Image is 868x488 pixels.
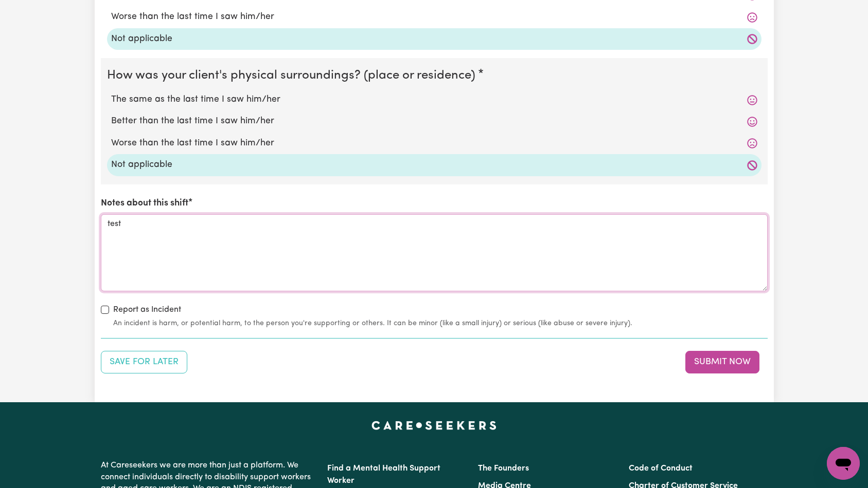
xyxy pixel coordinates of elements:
label: Worse than the last time I saw him/her [111,10,757,24]
small: An incident is harm, or potential harm, to the person you're supporting or others. It can be mino... [113,318,768,329]
button: Save your job report [101,351,187,373]
label: Report as Incident [113,304,181,316]
textarea: test [101,214,768,291]
label: The same as the last time I saw him/her [111,93,757,106]
label: Not applicable [111,158,757,172]
a: Code of Conduct [629,464,693,473]
label: Notes about this shift [101,197,188,210]
a: Careseekers home page [371,421,497,429]
label: Not applicable [111,32,757,46]
legend: How was your client's physical surroundings? (place or residence) [107,66,480,85]
iframe: Button to launch messaging window [827,447,860,480]
label: Worse than the last time I saw him/her [111,137,757,150]
a: Find a Mental Health Support Worker [327,464,440,485]
label: Better than the last time I saw him/her [111,115,757,128]
a: The Founders [478,464,529,473]
button: Submit your job report [685,351,759,373]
